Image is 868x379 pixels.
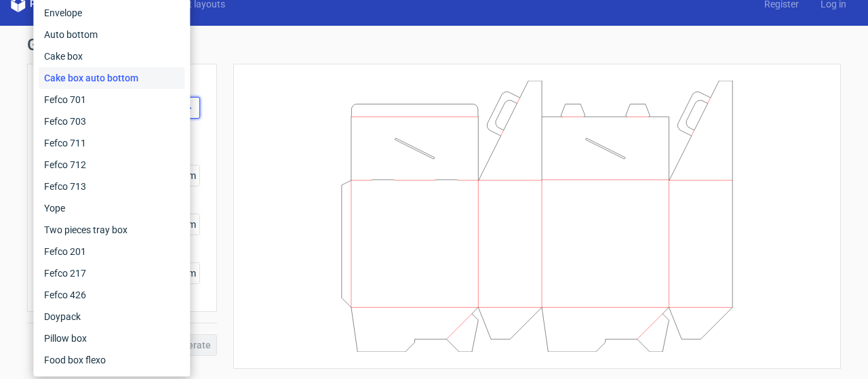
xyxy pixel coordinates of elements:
[39,45,184,67] div: Cake box
[39,284,184,306] div: Fefco 426
[27,37,841,53] h1: Generate new dieline
[39,154,184,176] div: Fefco 712
[39,111,184,132] div: Fefco 703
[39,2,184,24] div: Envelope
[39,67,184,89] div: Cake box auto bottom
[39,306,184,327] div: Doypack
[39,219,184,241] div: Two pieces tray box
[39,241,184,262] div: Fefco 201
[39,176,184,197] div: Fefco 713
[39,24,184,45] div: Auto bottom
[39,327,184,349] div: Pillow box
[39,262,184,284] div: Fefco 217
[39,349,184,371] div: Food box flexo
[39,132,184,154] div: Fefco 711
[39,197,184,219] div: Yope
[39,89,184,111] div: Fefco 701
